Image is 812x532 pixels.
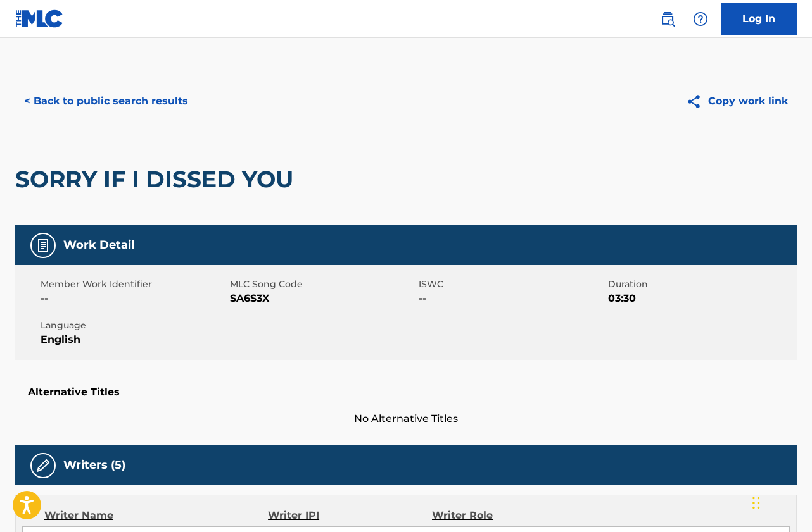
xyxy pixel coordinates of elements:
[15,411,797,426] span: No Alternative Titles
[655,6,680,32] a: Public Search
[749,471,812,532] iframe: Chat Widget
[686,94,708,109] img: Copy work link
[35,238,51,253] img: Work Detail
[660,11,675,27] img: search
[44,508,268,523] div: Writer Name
[15,9,64,28] img: MLC Logo
[41,278,227,291] span: Member Work Identifier
[63,458,125,473] h5: Writers (5)
[721,3,797,35] a: Log In
[41,291,227,306] span: --
[419,291,605,306] span: --
[230,291,416,306] span: SA6S3X
[230,278,416,291] span: MLC Song Code
[268,508,432,523] div: Writer IPI
[688,6,713,32] div: Help
[608,291,794,306] span: 03:30
[28,386,784,399] h5: Alternative Titles
[419,278,605,291] span: ISWC
[41,319,227,332] span: Language
[693,11,708,27] img: help
[677,85,797,117] button: Copy work link
[15,165,300,194] h2: SORRY IF I DISSED YOU
[35,458,51,473] img: Writers
[63,238,134,252] h5: Work Detail
[608,278,794,291] span: Duration
[15,85,197,117] button: < Back to public search results
[432,508,581,523] div: Writer Role
[41,332,227,347] span: English
[752,484,760,522] div: Drag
